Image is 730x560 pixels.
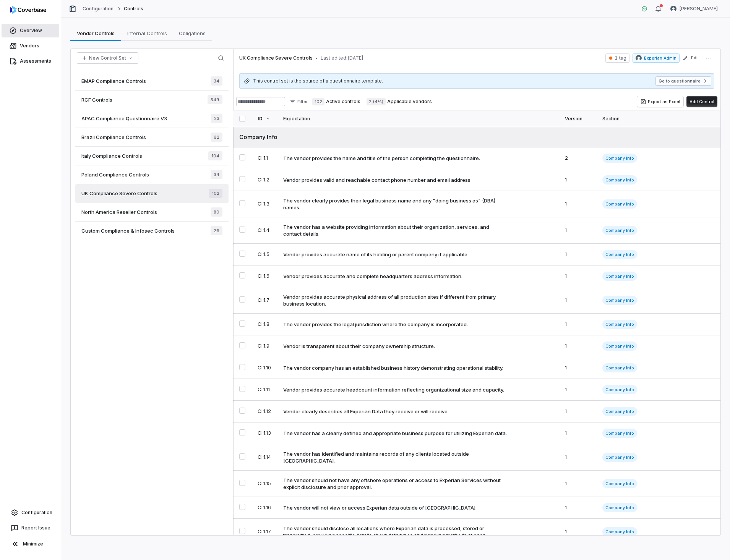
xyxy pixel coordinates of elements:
td: 2 [559,147,596,169]
td: 1 [559,244,596,265]
td: 1 [559,191,596,217]
td: CI.1.11 [251,379,277,401]
button: Select CI.1.12 control [239,408,245,414]
div: The vendor company has an established business history demonstrating operational stability. [283,364,503,371]
td: CI.1.9 [251,335,277,357]
td: 1 [559,422,596,444]
span: 549 [208,95,222,104]
a: Poland Compliance Controls34 [75,165,229,184]
a: UK Compliance Severe Controls102 [75,184,229,203]
td: CI.1.12 [251,401,277,422]
button: Select CI.1.11 control [239,386,245,392]
label: Active controls [312,98,360,105]
div: Expectation [283,110,552,127]
div: The vendor provides the legal jurisdiction where the company is incorporated. [283,321,468,328]
a: Configuration [3,506,58,520]
button: Select CI.1.5 control [239,251,245,257]
button: Report Issue [3,521,58,535]
a: Assessments [2,54,59,68]
span: • [316,55,318,61]
span: Obligations [176,28,209,38]
span: Company Info [602,527,637,536]
td: 1 [559,519,596,545]
span: Custom Compliance & Infosec Controls [81,227,175,234]
a: North America Reseller Controls80 [75,203,229,222]
button: Select CI.1.9 control [239,342,245,348]
a: Custom Compliance & Infosec Controls26 [75,222,229,240]
span: Internal Controls [124,28,170,38]
div: Vendor is transparent about their company ownership structure. [283,343,435,350]
button: Minimize [3,536,58,552]
span: Last edited: [DATE] [321,55,363,61]
span: Filter [297,99,308,105]
span: UK Compliance Severe Controls [81,190,157,197]
a: Brazil Compliance Controls92 [75,128,229,147]
button: Select CI.1.3 control [239,200,245,206]
td: 1 [559,217,596,244]
div: The vendor has a clearly defined and appropriate business purpose for utilizing Experian data. [283,430,507,437]
td: CI.1.8 [251,314,277,335]
td: CI.1.2 [251,169,277,191]
div: The vendor provides the name and title of the person completing the questionnaire. [283,155,480,162]
td: 1 [559,314,596,335]
span: Company Info [602,385,637,394]
td: 1 [559,401,596,422]
span: 102 [312,98,324,105]
button: Edit [680,51,701,65]
span: [PERSON_NAME] [680,6,718,12]
td: CI.1.17 [251,519,277,545]
td: 1 [559,169,596,191]
button: Select CI.1.14 control [239,453,245,460]
span: 104 [208,151,222,160]
button: Select CI.1.8 control [239,320,245,327]
td: 1 [559,444,596,471]
span: North America Reseller Controls [81,209,157,215]
span: Company Info [602,250,637,259]
td: CI.1.6 [251,265,277,287]
span: 1 tag [615,55,626,61]
div: ID [258,110,271,127]
td: 1 [559,379,596,401]
div: The vendor has a website providing information about their organization, services, and contact de... [283,223,507,237]
span: Company Info [602,342,637,351]
img: Experian Admin avatar [636,55,642,61]
span: 23 [211,114,222,123]
button: Select CI.1.2 control [239,176,245,182]
button: Select CI.1.10 control [239,364,245,370]
span: Controls [124,6,143,12]
td: 1 [559,497,596,519]
img: logo-D7KZi-bG.svg [10,6,46,14]
button: More actions [702,53,714,63]
span: Poland Compliance Controls [81,171,149,178]
span: Company Info [602,175,637,185]
button: Add Control [686,96,717,107]
span: 26 [211,226,222,235]
td: 1 [559,471,596,497]
span: This control set is the source of a questionnaire template. [253,78,383,84]
span: Company Info [602,453,637,462]
button: Export as Excel [637,96,683,107]
a: Configuration [83,6,114,12]
button: Select CI.1.16 control [239,504,245,510]
span: Company Info [602,199,637,209]
div: Vendor provides accurate physical address of all production sites if different from primary busin... [283,293,507,307]
span: 2 (4%) [367,98,385,105]
div: The vendor will not view or access Experian data outside of [GEOGRAPHIC_DATA]. [283,504,477,511]
span: UK Compliance Severe Controls [239,55,313,61]
div: Version [565,110,590,127]
button: New Control Set [77,52,138,64]
span: Company Info [602,503,637,512]
span: Company Info [602,320,637,329]
td: CI.1.10 [251,357,277,379]
span: Company Info [602,479,637,488]
a: EMAP Compliance Controls34 [75,72,229,91]
button: Verity Billson avatar[PERSON_NAME] [666,3,722,15]
span: APAC Compliance Questionnaire V3 [81,115,167,122]
button: Select CI.1.6 control [239,272,245,278]
span: 80 [211,207,222,217]
button: Select CI.1.13 control [239,429,245,435]
span: Company Info [602,226,637,235]
a: Italy Compliance Controls104 [75,147,229,165]
div: Vendor clearly describes all Experian Data they receive or will receive. [283,408,449,415]
td: 1 [559,265,596,287]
